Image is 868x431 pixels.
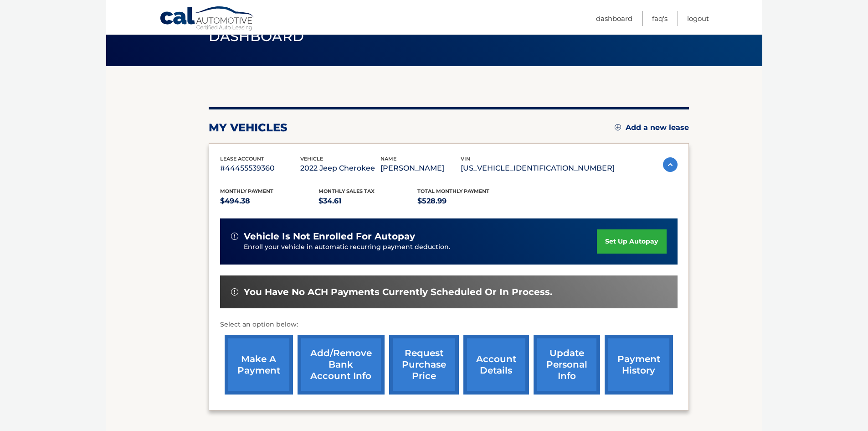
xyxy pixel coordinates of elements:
[225,335,293,395] a: make a payment
[389,335,459,395] a: request purchase price
[318,195,417,208] p: $34.61
[159,6,255,32] a: Cal Automotive
[597,229,666,254] a: set up autopay
[663,157,678,172] img: accordion-active.svg
[244,286,552,298] span: You have no ACH payments currently scheduled or in process.
[298,335,385,395] a: Add/Remove bank account info
[244,242,597,252] p: Enroll your vehicle in automatic recurring payment deduction.
[687,11,709,26] a: Logout
[220,195,319,208] p: $494.38
[231,288,238,296] img: alert-white.svg
[220,156,264,162] span: lease account
[220,162,300,175] p: #44455539360
[605,335,673,395] a: payment history
[652,11,668,26] a: FAQ's
[417,188,489,194] span: Total Monthly Payment
[461,162,615,175] p: [US_VEHICLE_IDENTIFICATION_NUMBER]
[461,156,470,162] span: vin
[231,233,238,240] img: alert-white.svg
[463,335,529,395] a: account details
[209,121,288,135] h2: my vehicles
[380,156,396,162] span: name
[417,195,516,208] p: $528.99
[300,156,323,162] span: vehicle
[615,124,621,130] img: add.svg
[220,319,678,330] p: Select an option below:
[596,11,632,26] a: Dashboard
[380,162,461,175] p: [PERSON_NAME]
[534,335,600,395] a: update personal info
[318,188,375,194] span: Monthly sales Tax
[300,162,380,175] p: 2022 Jeep Cherokee
[209,28,304,45] span: Dashboard
[244,231,415,242] span: vehicle is not enrolled for autopay
[220,188,273,194] span: Monthly Payment
[615,123,689,132] a: Add a new lease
